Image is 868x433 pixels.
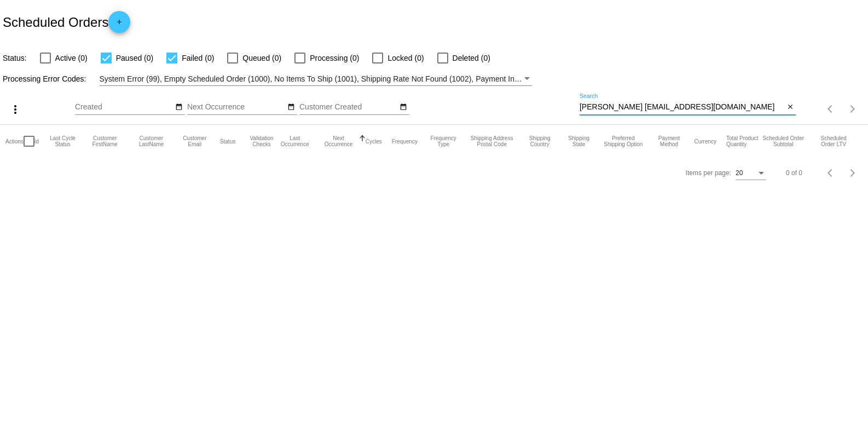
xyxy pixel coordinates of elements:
span: Deleted (0) [453,51,490,65]
mat-icon: date_range [400,103,407,112]
div: 0 of 0 [786,169,802,177]
button: Change sorting for Id [34,138,39,145]
span: Active (0) [55,51,88,65]
button: Change sorting for Frequency [392,138,418,145]
button: Change sorting for LifetimeValue [814,135,852,147]
mat-header-cell: Validation Checks [245,125,278,158]
mat-icon: date_range [175,103,183,112]
button: Clear [784,102,796,113]
button: Change sorting for ShippingCountry [524,135,555,147]
mat-icon: close [786,103,794,112]
button: Change sorting for CurrencyIso [694,138,716,145]
button: Change sorting for CustomerFirstName [86,135,123,147]
mat-header-cell: Actions [5,125,24,158]
button: Change sorting for Status [220,138,235,145]
mat-icon: more_vert [9,103,22,116]
mat-select: Items per page: [736,170,766,177]
button: Change sorting for Subtotal [762,135,805,147]
mat-select: Filter by Processing Error Codes [100,72,533,86]
span: Processing Error Codes: [3,74,86,83]
span: Queued (0) [242,51,281,65]
button: Change sorting for CustomerLastName [133,135,170,147]
button: Change sorting for ShippingPostcode [469,135,514,147]
button: Change sorting for LastOccurrenceUtc [278,135,312,147]
span: Processing (0) [310,51,359,65]
button: Change sorting for Cycles [366,138,382,145]
button: Change sorting for FrequencyType [427,135,459,147]
button: Previous page [820,98,842,120]
button: Next page [842,98,864,120]
span: Failed (0) [182,51,214,65]
input: Next Occurrence [187,103,286,112]
button: Change sorting for NextOccurrenceUtc [321,135,355,147]
button: Next page [842,162,864,184]
span: 20 [736,169,743,177]
button: Change sorting for PreferredShippingOption [603,135,644,147]
input: Created [75,103,173,112]
span: Locked (0) [387,51,424,65]
mat-header-cell: Total Product Quantity [726,125,762,158]
input: Search [580,103,784,112]
div: Items per page: [686,169,731,177]
button: Previous page [820,162,842,184]
input: Customer Created [299,103,398,112]
h2: Scheduled Orders [3,11,130,33]
button: Change sorting for ShippingState [565,135,593,147]
button: Change sorting for LastProcessingCycleId [49,135,77,147]
mat-icon: date_range [287,103,295,112]
button: Change sorting for CustomerEmail [180,135,210,147]
mat-icon: add [113,18,126,31]
button: Change sorting for PaymentMethod.Type [654,135,685,147]
span: Paused (0) [116,51,153,65]
span: Status: [3,54,27,62]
